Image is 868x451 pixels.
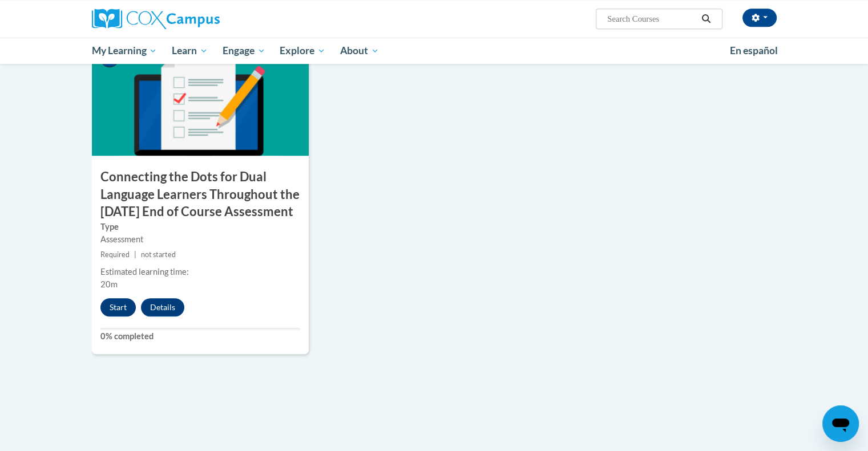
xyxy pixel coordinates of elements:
[742,9,777,27] button: Account Settings
[100,250,130,259] span: Required
[100,233,300,246] div: Assessment
[100,298,136,316] button: Start
[606,12,697,26] input: Search Courses
[141,298,184,316] button: Details
[100,279,118,289] span: 20m
[141,250,176,259] span: not started
[697,12,714,26] button: Search
[730,44,778,56] span: En español
[75,38,794,64] div: Main menu
[92,9,309,29] a: Cox Campus
[134,250,136,259] span: |
[164,38,215,64] a: Learn
[172,44,208,58] span: Learn
[91,44,157,58] span: My Learning
[215,38,273,64] a: Engage
[84,38,165,64] a: My Learning
[223,44,265,58] span: Engage
[92,42,309,156] img: Course Image
[100,266,300,278] div: Estimated learning time:
[333,38,386,64] a: About
[272,38,333,64] a: Explore
[822,405,859,442] iframe: Button to launch messaging window
[100,330,300,343] label: 0% completed
[722,39,785,63] a: En español
[280,44,325,58] span: Explore
[100,221,300,233] label: Type
[92,168,309,221] h3: Connecting the Dots for Dual Language Learners Throughout the [DATE] End of Course Assessment
[92,9,220,29] img: Cox Campus
[340,44,379,58] span: About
